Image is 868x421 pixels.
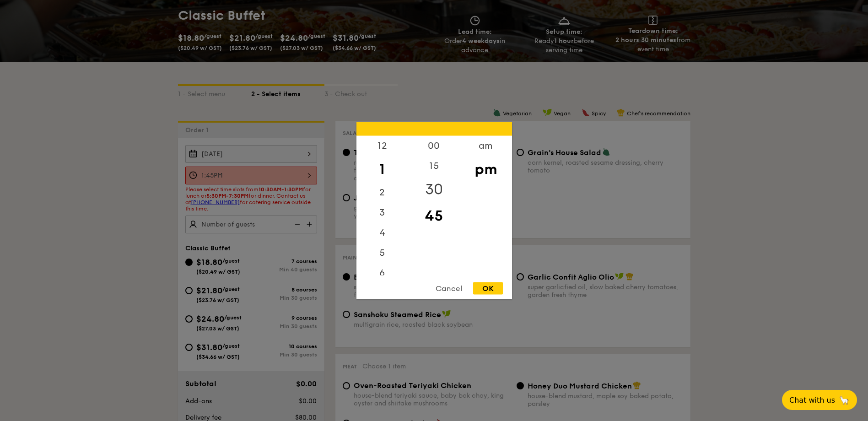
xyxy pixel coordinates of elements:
[356,156,408,183] div: 1
[460,136,512,156] div: am
[356,203,408,223] div: 3
[356,243,408,263] div: 5
[460,156,512,183] div: pm
[473,282,503,295] div: OK
[356,223,408,243] div: 4
[782,390,857,410] button: Chat with us🦙
[426,282,471,295] div: Cancel
[356,263,408,283] div: 6
[408,156,460,176] div: 15
[356,183,408,203] div: 2
[408,203,460,229] div: 45
[789,396,835,405] span: Chat with us
[839,395,850,405] span: 🦙
[408,136,460,156] div: 00
[408,176,460,203] div: 30
[356,136,408,156] div: 12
